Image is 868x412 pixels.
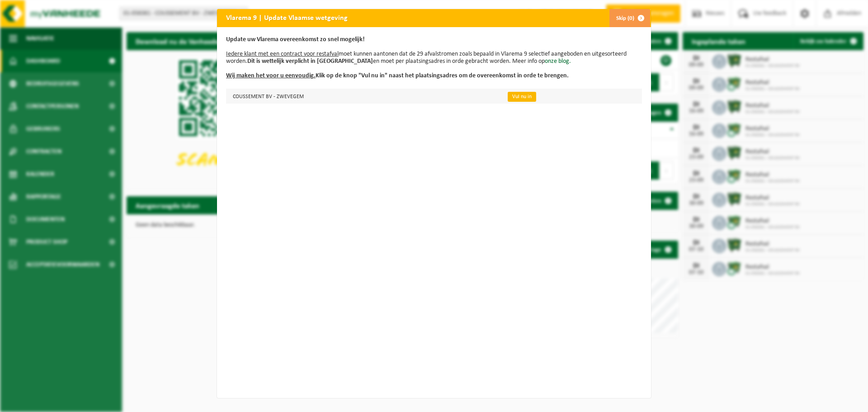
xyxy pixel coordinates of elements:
[217,9,357,26] h2: Vlarema 9 | Update Vlaamse wetgeving
[247,58,373,65] b: Dit is wettelijk verplicht in [GEOGRAPHIC_DATA]
[226,89,500,104] td: COUSSEMENT BV - ZWEVEGEM
[226,72,316,79] u: Wij maken het voor u eenvoudig.
[226,36,642,80] p: moet kunnen aantonen dat de 29 afvalstromen zoals bepaald in Vlarema 9 selectief aangeboden en ui...
[545,58,571,65] a: onze blog.
[226,72,569,79] b: Klik op de knop "Vul nu in" naast het plaatsingsadres om de overeenkomst in orde te brengen.
[226,51,339,57] u: Iedere klant met een contract voor restafval
[609,9,650,27] button: Skip (0)
[508,92,536,102] a: Vul nu in
[226,36,365,43] b: Update uw Vlarema overeenkomst zo snel mogelijk!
